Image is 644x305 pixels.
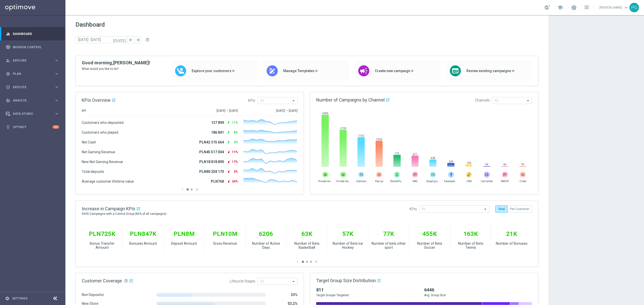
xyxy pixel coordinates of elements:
[6,85,10,89] i: play_circle_outline
[623,5,629,10] span: keyboard_arrow_down
[6,112,54,116] div: Data Studio
[6,120,59,134] div: Optibot
[557,5,563,10] span: school
[6,27,59,40] div: Dashboard
[5,296,10,301] i: settings
[6,40,59,54] div: Mission Control
[6,59,59,63] button: person_search Explore keyboard_arrow_right
[13,59,54,62] span: Explore
[6,72,10,76] i: gps_fixed
[6,58,54,63] div: Explore
[54,98,59,103] i: keyboard_arrow_right
[599,4,629,11] a: [PERSON_NAME]keyboard_arrow_down
[13,86,54,89] span: Execute
[6,98,10,103] i: track_changes
[13,99,54,102] span: Analyze
[13,72,54,75] span: Plan
[54,58,59,63] i: keyboard_arrow_right
[6,58,10,63] i: person_search
[13,112,54,115] span: Data Studio
[6,98,59,103] button: track_changes Analyze keyboard_arrow_right
[6,125,59,129] button: lightbulb Optibot 2
[6,72,54,76] div: Plan
[6,32,10,36] i: equalizer
[54,111,59,116] i: keyboard_arrow_right
[54,85,59,89] i: keyboard_arrow_right
[6,32,59,36] button: equalizer Dashboard
[53,125,59,129] div: 2
[12,297,27,300] a: Settings
[6,85,59,89] button: play_circle_outline Execute keyboard_arrow_right
[6,125,10,129] i: lightbulb
[54,71,59,76] i: keyboard_arrow_right
[6,85,54,89] div: Execute
[13,27,59,40] a: Dashboard
[629,3,639,12] div: PG
[13,120,53,134] a: Optibot
[6,98,54,103] div: Analyze
[6,112,59,116] button: Data Studio keyboard_arrow_right
[6,45,59,49] button: Mission Control
[13,40,59,54] a: Mission Control
[6,72,59,76] button: gps_fixed Plan keyboard_arrow_right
